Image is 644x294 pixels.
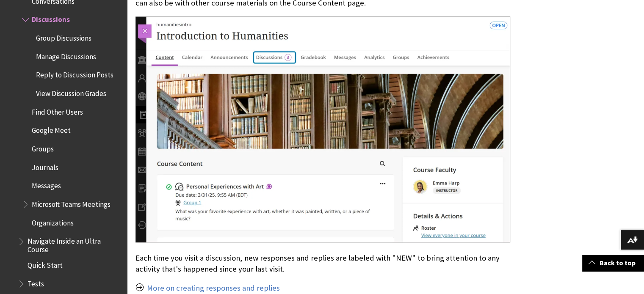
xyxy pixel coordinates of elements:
span: Manage Discussions [36,49,96,61]
span: Group Discussions [36,31,91,42]
span: Microsoft Teams Meetings [32,197,111,209]
span: Discussions [32,13,70,24]
span: Organizations [32,216,74,227]
span: Messages [32,179,61,190]
span: Groups [32,142,54,153]
a: More on creating responses and replies [147,283,280,293]
span: View Discussion Grades [36,86,106,98]
span: Reply to Discussion Posts [36,68,113,80]
span: Google Meet [32,124,71,135]
span: Journals [32,160,58,172]
span: Tests [28,277,44,288]
span: Find Other Users [32,105,83,116]
img: The Discussions page as viewed from the Course Content page, as a tab above the course content [135,16,510,242]
a: Back to top [582,255,644,271]
span: Navigate Inside an Ultra Course [28,234,121,254]
p: Each time you visit a discussion, new responses and replies are labeled with "NEW" to bring atten... [135,253,510,275]
span: Quick Start [28,258,63,270]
